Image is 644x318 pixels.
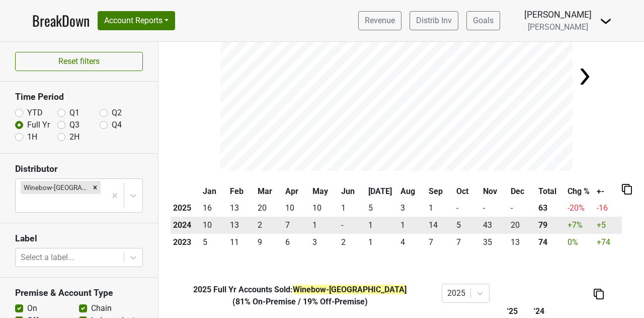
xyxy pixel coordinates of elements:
[27,302,37,314] label: On
[454,217,480,234] td: 5
[15,92,143,102] h3: Time Period
[283,183,310,200] th: Apr
[15,288,143,298] h3: Premise & Account Type
[565,200,594,217] td: -20 %
[227,183,255,200] th: Feb
[524,8,592,21] div: [PERSON_NAME]
[227,200,255,217] td: 13
[480,200,508,217] td: -
[622,184,632,195] img: Copy to clipboard
[32,10,90,31] a: BreakDown
[69,131,79,143] label: 2H
[27,107,43,119] label: YTD
[508,217,536,234] td: 20
[293,285,407,294] span: Winebow-[GEOGRAPHIC_DATA]
[339,217,366,234] td: -
[480,183,508,200] th: Nov
[536,200,566,217] th: 63
[171,234,200,251] th: 2023
[426,183,454,200] th: Sep
[339,234,366,251] td: 2
[466,11,500,30] a: Goals
[528,22,588,32] span: [PERSON_NAME]
[15,233,143,244] h3: Label
[536,217,566,234] th: 79
[480,217,508,234] td: 43
[27,119,50,131] label: Full Yr
[200,234,228,251] td: 5
[508,234,536,251] td: 13
[508,183,536,200] th: Dec
[594,217,622,234] td: +5
[112,119,122,131] label: Q4
[112,107,122,119] label: Q2
[454,183,480,200] th: Oct
[310,234,339,251] td: 3
[594,289,604,299] img: Copy to clipboard
[426,234,454,251] td: 7
[171,217,200,234] th: 2024
[565,217,594,234] td: +7 %
[310,217,339,234] td: 1
[255,234,283,251] td: 9
[227,234,255,251] td: 11
[171,200,200,217] th: 2025
[283,234,310,251] td: 6
[426,200,454,217] td: 1
[594,183,622,200] th: +-
[21,181,90,194] div: Winebow-[GEOGRAPHIC_DATA]
[69,107,79,119] label: Q1
[454,200,480,217] td: -
[398,234,426,251] td: 4
[91,302,112,314] label: Chain
[15,52,143,71] button: Reset filters
[366,217,398,234] td: 1
[565,183,594,200] th: Chg %
[69,119,79,131] label: Q3
[508,200,536,217] td: -
[480,234,508,251] td: 35
[193,285,213,294] span: 2025
[398,200,426,217] td: 3
[166,296,434,308] div: ( 81% On-Premise / 19% Off-Premise )
[575,67,595,87] img: Arrow right
[255,183,283,200] th: Mar
[454,234,480,251] td: 7
[565,234,594,251] td: 0 %
[200,217,228,234] td: 10
[200,200,228,217] td: 16
[366,200,398,217] td: 5
[426,217,454,234] td: 14
[536,234,566,251] th: 74
[600,15,612,27] img: Dropdown Menu
[594,200,622,217] td: -16
[410,11,458,30] a: Distrib Inv
[255,200,283,217] td: 20
[366,183,398,200] th: [DATE]
[98,11,175,30] button: Account Reports
[398,217,426,234] td: 1
[358,11,401,30] a: Revenue
[90,181,101,194] div: Remove Winebow-FL
[398,183,426,200] th: Aug
[339,200,366,217] td: 1
[594,234,622,251] td: +74
[27,131,37,143] label: 1H
[283,217,310,234] td: 7
[227,217,255,234] td: 13
[166,284,434,296] div: Full Yr Accounts Sold :
[283,200,310,217] td: 10
[310,183,339,200] th: May
[536,183,566,200] th: Total
[339,183,366,200] th: Jun
[15,164,143,174] h3: Distributor
[366,234,398,251] td: 1
[255,217,283,234] td: 2
[200,183,228,200] th: Jan
[310,200,339,217] td: 10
